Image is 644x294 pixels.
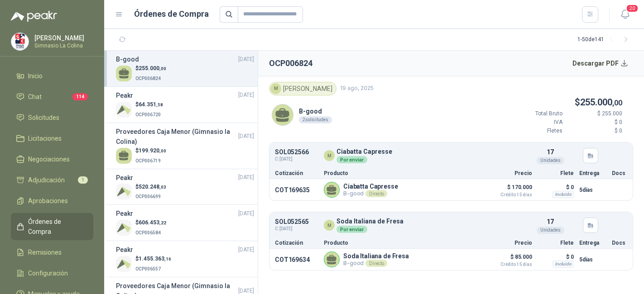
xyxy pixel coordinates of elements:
[28,196,68,206] span: Aprobaciones
[270,83,281,94] div: M
[365,190,387,197] div: Directo
[159,220,166,225] span: ,22
[11,151,93,168] a: Negociaciones
[28,154,70,164] span: Negociaciones
[156,102,163,107] span: ,58
[324,240,481,246] p: Producto
[159,185,166,190] span: ,03
[116,220,132,236] img: Company Logo
[487,193,532,197] span: Crédito 15 días
[139,147,166,154] span: 199.920
[159,66,166,71] span: ,00
[487,171,532,176] p: Precio
[11,11,57,22] img: Logo peakr
[238,55,254,64] span: [DATE]
[626,4,639,13] span: 20
[579,254,606,265] p: 5 días
[11,192,93,209] a: Aprobaciones
[336,156,367,163] div: Por enviar
[11,33,29,50] img: Company Logo
[538,182,574,193] p: $ 0
[487,182,532,197] p: $ 170.000
[487,251,532,267] p: $ 85.000
[275,149,318,156] p: SOL052566
[135,100,163,109] p: $
[568,127,622,135] p: $ 0
[275,256,318,263] p: COT169634
[116,173,254,201] a: Peakr[DATE] Company Logo$520.248,03OCP006699
[139,219,166,226] span: 606.453
[28,217,85,237] span: Órdenes de Compra
[78,176,88,184] span: 1
[116,54,139,64] h3: B-good
[116,127,238,147] h3: Proveedores Caja Menor (Gimnasio la Colina)
[116,90,254,119] a: Peakr[DATE] Company Logo$64.351,58OCP006720
[299,106,332,116] p: B-good
[135,230,161,235] span: OCP006584
[11,130,93,147] a: Licitaciones
[238,173,254,182] span: [DATE]
[336,148,392,155] p: Ciabatta Capresse
[28,92,42,102] span: Chat
[28,247,62,257] span: Remisiones
[537,157,564,164] div: Unidades
[28,71,43,81] span: Inicio
[269,57,312,70] h2: OCP006824
[135,194,161,199] span: OCP006699
[538,251,574,262] p: $ 0
[34,35,91,41] p: [PERSON_NAME]
[343,260,409,267] p: B-good
[135,76,161,81] span: OCP006824
[11,67,93,85] a: Inicio
[135,64,166,73] p: $
[487,262,532,267] span: Crédito 15 días
[11,171,93,189] a: Adjudicación1
[134,8,209,20] h1: Órdenes de Compra
[275,171,318,176] p: Cotización
[116,90,133,100] h3: Peakr
[547,217,554,227] p: 17
[487,240,532,246] p: Precio
[343,183,398,190] p: Ciabatta Capresse
[135,255,171,263] p: $
[538,240,574,246] p: Flete
[343,252,409,260] p: Soda Italiana de Fresa
[34,43,91,48] p: Gimnasio La Colina
[508,118,562,127] p: IVA
[365,260,387,267] div: Directo
[116,184,132,199] img: Company Logo
[547,147,554,157] p: 17
[116,54,254,83] a: B-good[DATE] $255.000,00OCP006824
[116,245,133,255] h3: Peakr
[72,93,88,100] span: 114
[336,218,404,225] p: Soda Italiana de Fresa
[164,256,171,261] span: ,16
[116,102,132,118] img: Company Logo
[116,173,133,183] h3: Peakr
[116,209,254,237] a: Peakr[DATE] Company Logo$606.453,22OCP006584
[567,54,634,72] button: Descargar PDF
[135,183,166,191] p: $
[612,171,627,176] p: Docs
[579,185,606,195] p: 5 días
[275,240,318,246] p: Cotización
[135,147,166,155] p: $
[159,148,166,153] span: ,00
[340,84,374,93] span: 19 ago, 2025
[139,256,171,262] span: 1.455.363
[135,266,161,271] span: OCP006557
[116,209,133,218] h3: Peakr
[135,158,161,163] span: OCP006719
[299,116,332,123] div: 2 solicitudes
[11,265,93,282] a: Configuración
[116,256,132,272] img: Company Logo
[28,133,62,143] span: Licitaciones
[580,97,622,108] span: 255.000
[135,112,161,117] span: OCP006720
[11,213,93,240] a: Órdenes de Compra
[579,240,606,246] p: Entrega
[324,220,335,231] div: M
[116,245,254,273] a: Peakr[DATE] Company Logo$1.455.363,16OCP006557
[238,132,254,141] span: [DATE]
[135,218,166,227] p: $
